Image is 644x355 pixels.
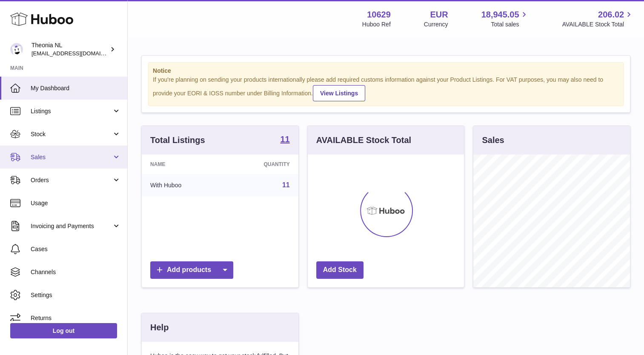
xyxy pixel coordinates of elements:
h3: Total Listings [150,135,205,146]
div: Theonia NL [31,41,108,57]
strong: 10629 [367,9,391,20]
a: View Listings [313,85,365,101]
span: AVAILABLE Stock Total [562,20,634,29]
strong: EUR [430,9,448,20]
img: info@wholesomegoods.eu [10,43,23,56]
div: Huboo Ref [362,20,391,29]
span: My Dashboard [31,84,121,92]
span: Settings [31,291,121,299]
span: Usage [31,199,121,207]
span: Orders [31,176,112,184]
span: Listings [31,107,112,115]
div: If you're planning on sending your products internationally please add required customs informati... [153,76,619,101]
span: Total sales [491,20,529,29]
strong: 11 [280,135,289,143]
th: Name [142,155,224,174]
span: Cases [31,245,121,253]
h3: Help [150,322,169,333]
strong: Notice [153,67,619,75]
span: Returns [31,314,121,322]
a: Add products [150,261,233,279]
a: Add Stock [316,261,364,279]
a: 11 [280,135,289,145]
a: 206.02 AVAILABLE Stock Total [562,9,634,29]
td: With Huboo [142,174,224,196]
a: Log out [10,323,117,338]
a: 18,945.05 Total sales [481,9,529,29]
h3: AVAILABLE Stock Total [316,135,411,146]
span: Invoicing and Payments [31,222,112,230]
div: Currency [424,20,448,29]
span: 18,945.05 [481,9,519,20]
th: Quantity [224,155,298,174]
span: 206.02 [598,9,624,20]
span: [EMAIL_ADDRESS][DOMAIN_NAME] [31,50,125,57]
h3: Sales [482,135,504,146]
a: 11 [282,181,290,189]
span: Sales [31,153,112,161]
span: Channels [31,268,121,276]
span: Stock [31,130,112,138]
